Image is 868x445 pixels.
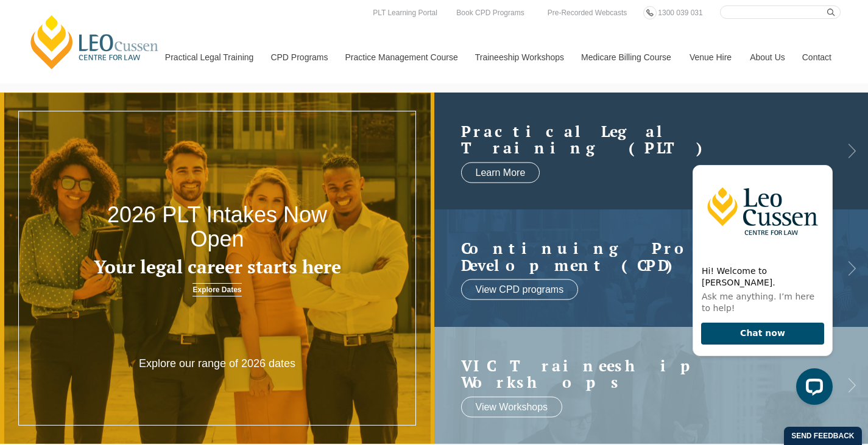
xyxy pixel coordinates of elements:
a: Practice Management Course [336,31,466,83]
a: Learn More [461,162,540,183]
a: View CPD programs [461,279,579,300]
span: 1300 039 031 [658,9,702,17]
a: Pre-Recorded Webcasts [545,6,630,19]
h2: Continuing Professional Development (CPD) [461,240,817,273]
a: VIC Traineeship Workshops [461,357,817,390]
a: View Workshops [461,396,563,417]
a: Explore Dates [192,283,241,296]
a: Book CPD Programs [453,6,527,19]
a: PLT Learning Portal [370,6,440,19]
h2: Practical Legal Training (PLT) [461,122,817,156]
a: Practical Legal Training [156,31,262,83]
a: Venue Hire [680,31,741,83]
a: About Us [741,31,793,83]
a: Contact [793,31,841,83]
a: CPD Programs [261,31,336,83]
p: Explore our range of 2026 dates [130,357,304,371]
iframe: LiveChat chat widget [683,155,838,415]
a: Continuing ProfessionalDevelopment (CPD) [461,240,817,273]
a: [PERSON_NAME] Centre for Law [27,13,162,71]
a: Traineeship Workshops [466,31,572,83]
h2: 2026 PLT Intakes Now Open [87,203,348,251]
a: 1300 039 031 [655,6,705,19]
h3: Your legal career starts here [87,257,348,277]
a: Practical LegalTraining (PLT) [461,122,817,156]
a: Medicare Billing Course [572,31,680,83]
